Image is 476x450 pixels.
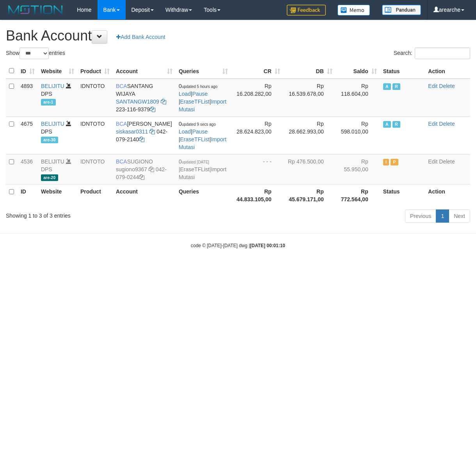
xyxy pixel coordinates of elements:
td: SANTANG WIJAYA 223-116-9379 [113,79,176,117]
span: are-30 [41,137,58,143]
a: Edit [428,83,437,89]
span: Running [393,121,400,128]
th: CR: activate to sort column ascending [231,63,283,79]
span: updated 5 hours ago [182,84,218,89]
a: sugiono9367 [116,166,147,172]
span: updated 9 secs ago [182,122,216,127]
a: Copy 0420790244 to clipboard [139,174,144,180]
a: SANTANGW1809 [116,98,159,105]
a: Pause [192,91,208,97]
label: Search: [394,47,470,59]
td: DPS [38,116,77,154]
span: updated [DATE] [182,160,209,164]
a: Copy SANTANGW1809 to clipboard [161,98,166,105]
div: Showing 1 to 3 of 3 entries [6,209,192,220]
a: Copy sugiono9367 to clipboard [149,166,154,172]
th: ID: activate to sort column ascending [18,63,38,79]
img: Button%20Memo.svg [337,5,370,16]
img: Feedback.jpg [287,5,326,16]
td: SUGIONO 042-079-0244 [113,154,176,184]
th: Action [425,184,470,206]
th: Saldo: activate to sort column ascending [336,63,380,79]
th: Website: activate to sort column ascending [38,63,77,79]
img: MOTION_logo.png [6,4,65,16]
th: Account [113,184,176,206]
th: Website [38,184,77,206]
th: Rp 44.833.105,00 [231,184,283,206]
a: Pause [192,128,208,135]
a: Copy 2231169379 to clipboard [150,106,155,112]
span: Running [393,83,400,90]
a: BELIJITU [41,121,64,127]
th: Account: activate to sort column ascending [113,63,176,79]
a: Delete [439,121,455,127]
th: Rp 45.679.171,00 [283,184,336,206]
span: BCA [116,158,127,165]
a: Add Bank Account [111,30,170,44]
a: Edit [428,121,437,127]
a: EraseTFList [180,166,210,172]
a: Copy 0420792140 to clipboard [139,136,144,142]
th: Product: activate to sort column ascending [77,63,113,79]
th: Status [380,184,425,206]
span: BCA [116,83,127,89]
strong: [DATE] 00:01:10 [250,243,285,248]
a: BELIJITU [41,158,64,165]
a: Import Mutasi [179,98,226,112]
a: 1 [436,209,449,223]
td: IDNTOTO [77,154,113,184]
span: | | [179,158,226,180]
span: are-20 [41,174,58,181]
span: | | | [179,83,226,112]
span: Paused [391,159,398,165]
td: Rp 55.950,00 [336,154,380,184]
input: Search: [415,47,470,59]
img: panduan.png [382,5,421,15]
a: Delete [439,158,455,165]
td: DPS [38,79,77,117]
a: Import Mutasi [179,166,226,180]
td: Rp 476.500,00 [283,154,336,184]
a: Load [179,91,191,97]
span: | | | [179,121,226,150]
span: Inactive [383,159,389,165]
a: Edit [428,158,437,165]
a: Previous [405,209,436,223]
span: 0 [179,83,218,89]
a: EraseTFList [180,136,210,142]
td: IDNTOTO [77,116,113,154]
th: Action [425,63,470,79]
span: Active [383,121,391,128]
a: Delete [439,83,455,89]
td: Rp 16.208.282,00 [231,79,283,117]
a: Next [449,209,470,223]
th: DB: activate to sort column ascending [283,63,336,79]
a: Copy siskasar0311 to clipboard [149,128,155,135]
h1: Bank Account [6,28,470,44]
td: Rp 598.010,00 [336,116,380,154]
span: are-1 [41,99,56,105]
a: siskasar0311 [116,128,148,135]
a: EraseTFList [180,98,210,105]
small: code © [DATE]-[DATE] dwg | [191,243,285,248]
a: Import Mutasi [179,136,226,150]
th: ID [18,184,38,206]
th: Product [77,184,113,206]
td: Rp 28.662.993,00 [283,116,336,154]
select: Showentries [20,47,49,59]
th: Rp 772.564,00 [336,184,380,206]
td: - - - [231,154,283,184]
label: Show entries [6,47,65,59]
td: IDNTOTO [77,79,113,117]
span: Active [383,83,391,90]
th: Status [380,63,425,79]
td: 4675 [18,116,38,154]
span: 0 [179,158,209,165]
td: 4893 [18,79,38,117]
a: BELIJITU [41,83,64,89]
th: Queries [176,184,231,206]
th: Queries: activate to sort column ascending [176,63,231,79]
td: [PERSON_NAME] 042-079-2140 [113,116,176,154]
span: BCA [116,121,127,127]
td: Rp 118.604,00 [336,79,380,117]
